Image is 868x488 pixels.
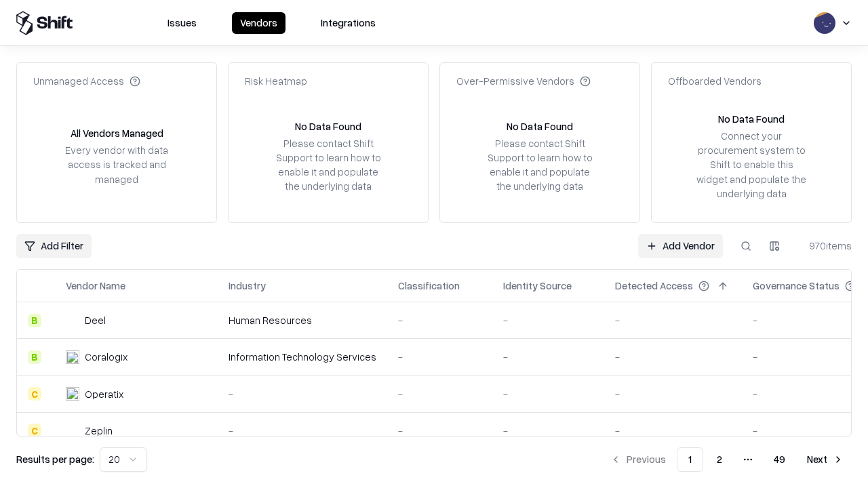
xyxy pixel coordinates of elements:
div: 970 items [797,239,852,253]
div: - [229,387,376,401]
div: Over-Permissive Vendors [456,74,591,88]
button: 2 [706,447,733,472]
button: Add Filter [16,234,92,258]
div: - [615,313,731,327]
img: Deel [66,314,79,327]
div: Human Resources [229,313,376,327]
div: Risk Heatmap [245,74,307,88]
button: Issues [159,12,205,34]
div: - [503,387,593,401]
nav: pagination [602,447,852,472]
div: Zeplin [85,424,113,438]
div: Coralogix [85,350,127,364]
div: No Data Found [295,119,361,134]
div: No Data Found [507,119,573,134]
div: Please contact Shift Support to learn how to enable it and populate the underlying data [272,136,384,194]
div: C [28,387,41,401]
div: - [398,350,481,364]
div: - [503,424,593,438]
img: Coralogix [66,350,79,364]
div: - [398,424,481,438]
div: Deel [85,313,106,327]
div: Detected Access [615,279,693,293]
div: - [615,350,731,364]
div: Information Technology Services [229,350,376,364]
div: Classification [398,279,460,293]
div: Governance Status [753,279,840,293]
div: B [28,350,41,364]
button: Integrations [313,12,384,34]
button: 1 [677,447,703,472]
div: All Vendors Managed [71,126,163,140]
p: Results per page: [16,452,94,466]
div: - [398,313,481,327]
div: No Data Found [718,112,785,126]
div: Vendor Name [66,279,125,293]
div: Please contact Shift Support to learn how to enable it and populate the underlying data [484,136,596,194]
div: Operatix [85,387,123,401]
button: Next [799,447,852,472]
div: - [398,387,481,401]
div: - [615,387,731,401]
div: B [28,314,41,327]
div: Connect your procurement system to Shift to enable this widget and populate the underlying data [695,129,808,201]
div: Every vendor with data access is tracked and managed [60,143,173,186]
div: - [503,313,593,327]
img: Operatix [66,387,79,401]
div: Industry [229,279,266,293]
div: - [615,424,731,438]
div: Offboarded Vendors [668,74,762,88]
a: Add Vendor [638,234,723,258]
div: - [503,350,593,364]
button: 49 [763,447,796,472]
div: Unmanaged Access [33,74,140,88]
div: - [229,424,376,438]
img: Zeplin [66,424,79,437]
div: Identity Source [503,279,572,293]
button: Vendors [232,12,285,34]
div: C [28,424,41,437]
